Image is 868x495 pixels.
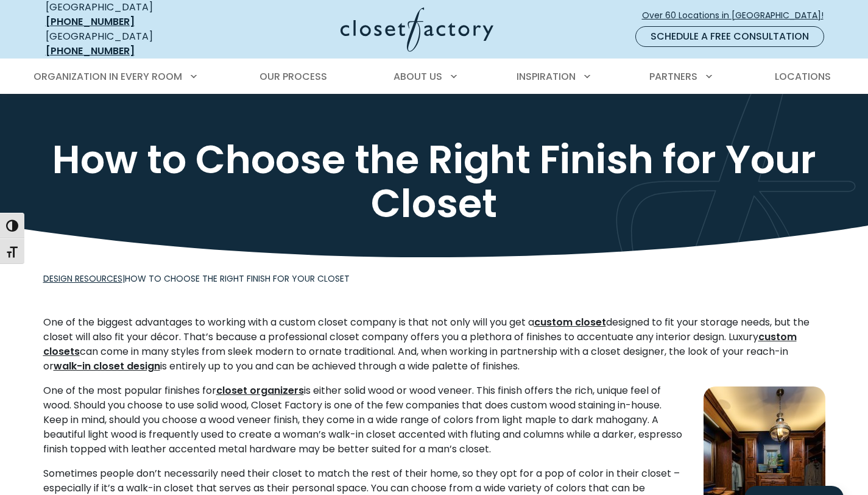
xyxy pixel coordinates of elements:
h1: How to Choose the Right Finish for Your Closet [43,138,825,226]
span: Partners [649,69,697,84]
span: walk-in closet design [54,359,160,373]
span: Our Process [259,69,327,84]
span: | [43,272,350,285]
span: Organization in Every Room [34,69,182,84]
span: Inspiration [517,69,576,84]
span: closet organizers [216,383,304,397]
a: Design Resources [43,272,122,285]
a: [PHONE_NUMBER] [46,44,135,58]
span: custom closet [534,315,606,329]
a: Over 60 Locations in [GEOGRAPHIC_DATA]! [641,5,834,26]
a: Schedule a Free Consultation [635,26,824,47]
nav: Primary Menu [25,60,844,94]
p: One of the most popular finishes for is either solid wood or wood veneer. This finish offers the ... [43,383,825,457]
p: One of the biggest advantages to working with a custom closet company is that not only will you g... [43,315,825,374]
span: Over 60 Locations in [GEOGRAPHIC_DATA]! [642,9,833,22]
div: [GEOGRAPHIC_DATA] [46,29,222,59]
a: [PHONE_NUMBER] [46,15,135,29]
span: How to Choose the Right Finish for Your Closet [125,272,350,285]
span: About Us [393,69,442,84]
img: Closet Factory Logo [340,7,493,52]
span: Locations [775,69,831,84]
span: custom closets [43,330,797,358]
